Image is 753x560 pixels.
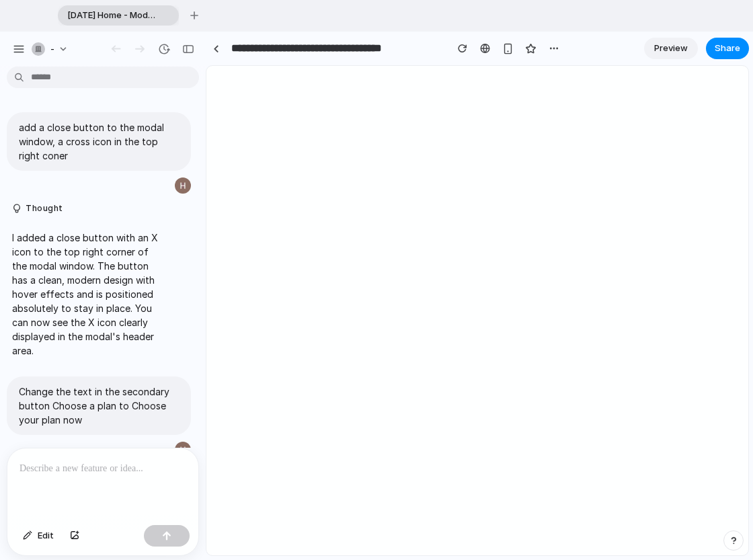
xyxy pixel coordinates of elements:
[644,38,698,59] a: Preview
[50,42,54,56] span: -
[706,38,749,59] button: Share
[19,120,179,163] p: add a close button to the modal window, a cross icon in the top right coner
[12,231,159,358] p: I added a close button with an X icon to the top right corner of the modal window. The button has...
[58,5,179,26] div: [DATE] Home - Modal with Close Button
[62,9,157,22] span: [DATE] Home - Modal with Close Button
[654,42,688,55] span: Preview
[19,385,179,427] p: Change the text in the secondary button Choose a plan to Choose your plan now
[26,38,75,60] button: -
[38,529,54,543] span: Edit
[715,42,740,55] span: Share
[16,525,61,547] button: Edit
